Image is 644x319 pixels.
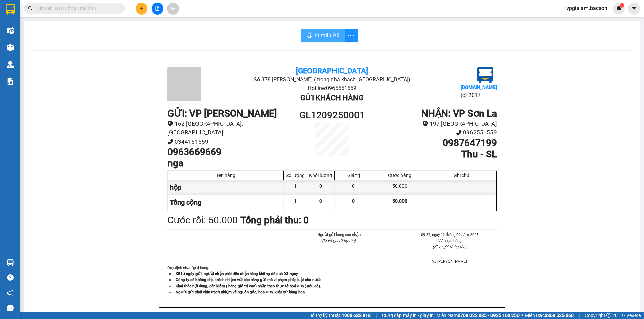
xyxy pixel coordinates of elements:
[456,130,462,136] span: phone
[402,231,497,238] li: 09:37, ngày 12 tháng 09 năm 2025
[375,173,425,178] div: Cước hàng
[7,259,14,266] img: warehouse-icon
[616,5,622,11] img: icon-new-feature
[7,61,14,68] img: warehouse-icon
[307,32,312,39] span: printer
[315,31,339,40] span: In mẫu A5
[373,119,497,128] li: 197 [GEOGRAPHIC_DATA]
[7,44,14,51] img: warehouse-icon
[284,180,307,195] div: 1
[429,173,495,178] div: Ghi chú
[168,180,284,195] div: hộp
[294,198,297,204] span: 1
[631,5,637,11] span: caret-down
[136,3,147,15] button: plus
[7,274,14,281] span: question-circle
[336,173,371,178] div: Giá trị
[291,108,373,123] h1: GL1209250001
[285,173,305,178] div: Số lượng
[345,31,358,40] span: more
[392,198,407,204] span: 50.000
[7,78,14,85] img: solution-icon
[376,312,377,319] span: |
[421,108,497,119] b: NHẬN : VP Sơn La
[7,27,14,34] img: warehouse-icon
[382,312,435,319] span: Cung cấp máy in - giấy in:
[170,6,175,11] span: aim
[176,277,321,282] strong: Công ty sẽ không chịu trách nhiệm với các hàng gửi mà vi phạm pháp luật nhà nước
[620,3,624,8] sup: 1
[6,4,15,15] img: logo-vxr
[307,180,335,195] div: 0
[561,4,613,13] span: vpgialam.bacson
[322,238,356,243] i: (Kí và ghi rõ họ tên)
[176,290,306,294] strong: Người gửi phải chịu trách nhiệm về nguồn gốc, hoá đơn, xuất xứ hàng hoá.
[170,198,201,206] span: Tổng cộng
[240,215,309,226] b: Tổng phải thu: 0
[300,94,364,102] b: Gửi khách hàng
[373,128,497,137] li: 0962551559
[461,91,497,99] li: (c) 2017
[335,180,373,195] div: 0
[545,313,574,318] strong: 0369 525 060
[308,312,371,319] span: Hỗ trợ kỹ thuật:
[167,121,173,126] span: environment
[373,180,427,195] div: 50.000
[167,146,291,158] h1: 0963669669
[167,265,497,295] div: Quy định nhận/gửi hàng :
[344,29,358,42] button: more
[222,84,442,92] li: Hotline: 0965551559
[301,29,345,42] button: printerIn mẫu A5
[352,198,355,204] span: 0
[422,121,428,126] span: environment
[621,3,623,8] span: 1
[37,5,117,12] input: Tìm tên, số ĐT hoặc mã đơn
[176,284,321,288] strong: Khai thác nội dung, cân kiểm ( hàng giá trị cao) nhận theo thực tế hoá đơn ( nếu có).
[436,312,520,319] span: Miền Nam
[309,173,332,178] div: Khối lượng
[579,312,580,319] span: |
[477,67,493,83] img: logo.jpg
[7,290,14,296] span: notification
[167,139,173,144] span: phone
[628,3,640,15] button: caret-down
[222,75,442,84] li: Số 378 [PERSON_NAME] ( trong nhà khách [GEOGRAPHIC_DATA])
[458,313,520,318] strong: 0708 023 035 - 0935 103 250
[606,313,611,318] span: copyright
[28,6,33,11] span: search
[292,231,386,238] li: Người gửi hàng xác nhận
[342,313,371,318] strong: 1900 633 818
[296,67,368,75] b: [GEOGRAPHIC_DATA]
[525,312,574,319] span: Miền Bắc
[167,213,238,228] div: Cước rồi : 50.000
[433,244,466,249] i: (Kí và ghi rõ họ tên)
[155,6,160,11] span: file-add
[167,119,291,137] li: 162 [GEOGRAPHIC_DATA], [GEOGRAPHIC_DATA]
[167,108,277,119] b: GỬI : VP [PERSON_NAME]
[170,173,282,178] div: Tên hàng
[167,137,291,146] li: 0344151559
[461,84,497,90] b: [DOMAIN_NAME]
[7,305,14,311] span: message
[373,149,497,160] h1: Thu - SL
[373,137,497,149] h1: 0987647199
[402,258,497,264] li: Vp [PERSON_NAME]
[139,6,144,11] span: plus
[319,198,322,204] span: 0
[521,314,523,317] span: ⚪️
[176,271,299,276] strong: Kể từ ngày gửi, người nhận phải đến nhận hàng không để quá 03 ngày.
[167,157,291,169] h1: nga
[402,238,497,244] li: NV nhận hàng
[152,3,163,15] button: file-add
[167,3,179,15] button: aim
